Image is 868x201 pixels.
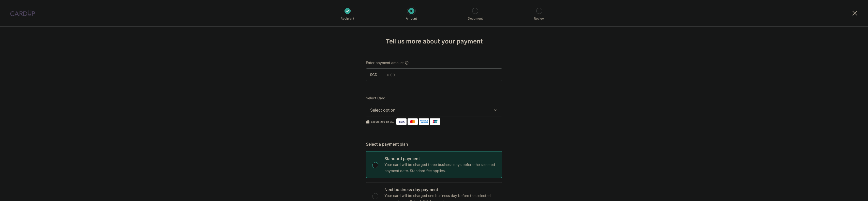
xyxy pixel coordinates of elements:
h5: Select a payment plan [366,141,502,147]
img: Visa [396,118,407,125]
p: Recipient [329,16,366,21]
img: CardUp [10,10,35,16]
p: Amount [393,16,430,21]
img: Mastercard [408,118,418,125]
span: SGD [370,72,383,77]
p: Review [520,16,558,21]
span: Select option [370,107,489,113]
span: translation missing: en.payables.payment_networks.credit_card.summary.labels.select_card [366,96,385,100]
h4: Tell us more about your payment [366,37,502,46]
img: Union Pay [430,118,440,125]
input: 0.00 [366,68,502,81]
p: Next business day payment [384,187,496,193]
span: Secure 256-bit SSL [371,120,394,124]
p: Document [456,16,494,21]
span: Enter payment amount [366,60,404,65]
img: American Express [419,118,429,125]
button: Select option [366,104,502,116]
p: Your card will be charged three business days before the selected payment date. Standard fee appl... [384,162,496,174]
p: Standard payment [384,156,496,162]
